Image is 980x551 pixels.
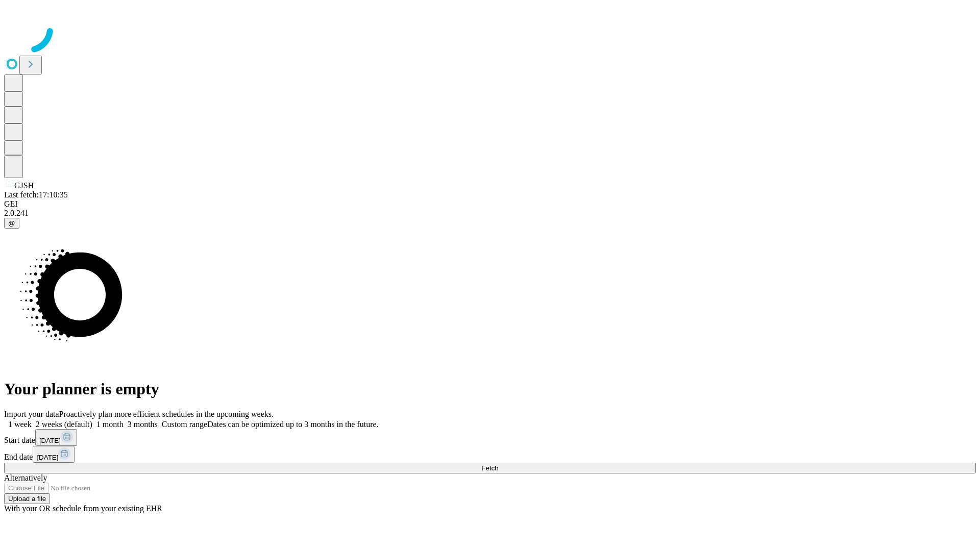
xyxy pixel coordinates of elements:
[162,420,207,429] span: Custom range
[39,437,61,444] span: [DATE]
[128,420,158,429] span: 3 months
[59,410,274,418] span: Proactively plan more efficient schedules in the upcoming weeks.
[4,410,59,418] span: Import your data
[4,463,976,473] button: Fetch
[96,420,124,429] span: 1 month
[4,199,976,209] div: GEI
[4,446,976,463] div: End date
[4,493,50,504] button: Upload a file
[36,420,92,429] span: 2 weeks (default)
[14,181,34,190] span: GJSH
[4,429,976,446] div: Start date
[4,380,976,398] h1: Your planner is empty
[8,420,32,429] span: 1 week
[481,464,498,472] span: Fetch
[35,429,77,446] button: [DATE]
[4,209,976,218] div: 2.0.241
[37,454,58,461] span: [DATE]
[33,446,75,463] button: [DATE]
[4,190,68,199] span: Last fetch: 17:10:35
[4,218,19,229] button: @
[207,420,378,429] span: Dates can be optimized up to 3 months in the future.
[4,504,162,513] span: With your OR schedule from your existing EHR
[4,473,47,482] span: Alternatively
[8,219,15,227] span: @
